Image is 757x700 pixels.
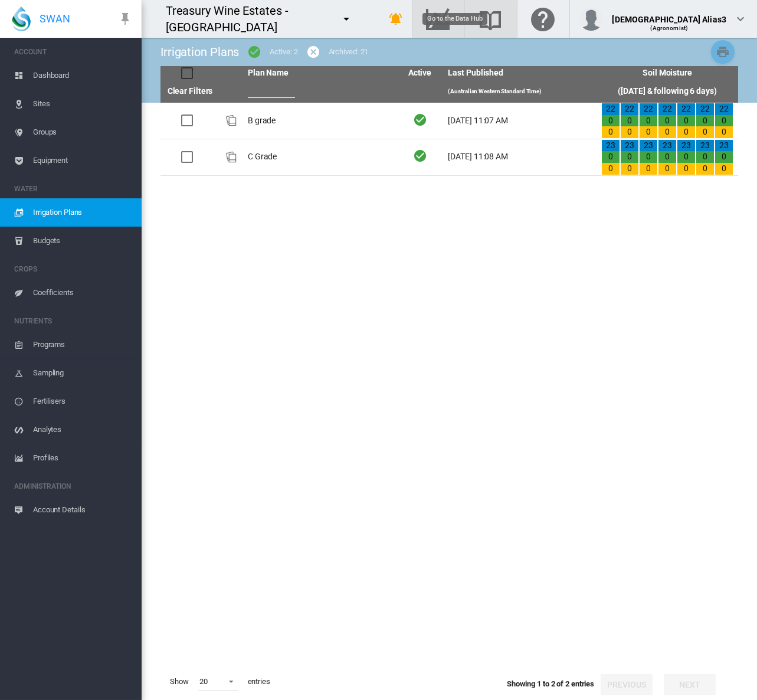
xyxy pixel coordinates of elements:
[621,126,638,138] div: 0
[389,12,404,26] md-icon: icon-bell-ring
[33,359,132,387] span: Sampling
[243,139,396,175] td: C Grade
[640,140,657,152] div: 23
[477,12,505,26] md-icon: Search the knowledge base
[14,477,132,496] span: ADMINISTRATION
[335,7,359,31] button: icon-menu-down
[640,115,657,127] div: 0
[396,66,444,80] th: Active
[14,42,132,61] span: ACCOUNT
[33,331,132,359] span: Programs
[602,103,620,115] div: 22
[715,126,733,138] div: 0
[715,151,733,163] div: 0
[658,115,676,127] div: 0
[640,126,657,138] div: 0
[621,163,638,175] div: 0
[696,126,714,138] div: 0
[677,126,695,138] div: 0
[199,677,208,686] div: 20
[12,6,31,31] img: SWAN-Landscape-Logo-Colour-drop.png
[733,12,748,26] md-icon: icon-chevron-down
[602,151,620,163] div: 0
[33,416,132,444] span: Analytes
[612,9,727,21] div: [DEMOGRAPHIC_DATA] Alias3
[597,80,738,103] th: ([DATE] & following 6 days)
[621,115,638,127] div: 0
[658,140,676,152] div: 23
[715,163,733,175] div: 0
[715,103,733,115] div: 22
[224,150,238,164] div: Plan Id: 26597
[329,47,369,57] div: Archived: 21
[658,103,676,115] div: 22
[424,12,453,26] md-icon: Go to the Data Hub
[33,61,132,90] span: Dashboard
[270,47,297,57] div: Active: 2
[33,444,132,472] span: Profiles
[168,86,213,96] a: Clear Filters
[422,13,487,25] md-tooltip: Go to the Data Hub
[696,103,714,115] div: 22
[696,151,714,163] div: 0
[224,150,238,164] img: product-image-placeholder.png
[14,179,132,198] span: WATER
[716,45,730,59] md-icon: icon-printer
[33,227,132,255] span: Budgets
[640,163,657,175] div: 0
[696,140,714,152] div: 23
[715,140,733,152] div: 23
[677,140,695,152] div: 23
[597,66,738,80] th: Soil Moisture
[14,312,132,331] span: NUTRIENTS
[696,115,714,127] div: 0
[33,496,132,524] span: Account Details
[224,113,238,127] div: Plan Id: 25164
[602,163,620,175] div: 0
[715,115,733,127] div: 0
[33,279,132,307] span: Coefficients
[711,40,735,64] button: Print Irrigation Plans
[677,115,695,127] div: 0
[597,139,738,175] td: 23 0 0 23 0 0 23 0 0 23 0 0 23 0 0 23 0 0 23 0 0
[247,45,261,59] md-icon: icon-checkbox-marked-circle
[602,140,620,152] div: 23
[165,672,194,692] span: Show
[166,2,335,35] div: Treasury Wine Estates - [GEOGRAPHIC_DATA]
[33,90,132,118] span: Sites
[243,66,396,80] th: Plan Name
[621,151,638,163] div: 0
[579,7,603,31] img: profile.jpg
[340,12,354,26] md-icon: icon-menu-down
[306,45,320,59] md-icon: icon-cancel
[243,672,275,692] span: entries
[602,126,620,138] div: 0
[650,25,688,31] span: (Agronomist)
[243,103,396,139] td: B grade
[658,163,676,175] div: 0
[444,139,597,175] td: [DATE] 11:08 AM
[621,140,638,152] div: 23
[677,103,695,115] div: 22
[40,11,70,26] span: SWAN
[33,118,132,146] span: Groups
[640,103,657,115] div: 22
[696,163,714,175] div: 0
[597,103,738,139] td: 22 0 0 22 0 0 22 0 0 22 0 0 22 0 0 22 0 0 22 0 0
[444,103,597,139] td: [DATE] 11:07 AM
[658,151,676,163] div: 0
[602,115,620,127] div: 0
[33,198,132,227] span: Irrigation Plans
[640,151,657,163] div: 0
[33,146,132,175] span: Equipment
[385,7,408,31] button: icon-bell-ring
[677,151,695,163] div: 0
[664,674,716,695] button: Next
[224,113,238,127] img: product-image-placeholder.png
[14,260,132,279] span: CROPS
[444,80,597,103] th: (Australian Western Standard Time)
[444,66,597,80] th: Last Published
[621,103,638,115] div: 22
[529,12,558,26] md-icon: Click here for help
[33,387,132,416] span: Fertilisers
